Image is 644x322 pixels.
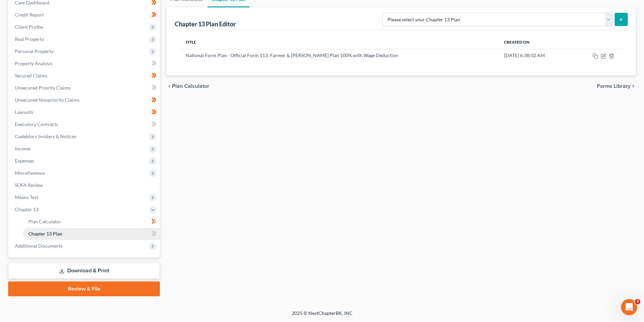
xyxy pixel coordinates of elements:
span: Personal Property [15,48,53,54]
span: Chapter 13 [15,206,39,212]
a: Secured Claims [9,70,160,82]
a: Credit Report [9,9,160,21]
span: Additional Documents [15,243,63,249]
a: Executory Contracts [9,118,160,130]
span: Forms Library [597,83,630,89]
span: Property Analysis [15,60,52,66]
a: Unsecured Nonpriority Claims [9,94,160,106]
a: Lawsuits [9,106,160,118]
td: [DATE] 6:38:02 AM [499,49,572,62]
iframe: Intercom live chat [621,299,637,315]
th: Created On [499,35,572,49]
th: Title [180,35,499,49]
span: Plan Calculator [172,83,209,89]
span: 3 [635,299,640,304]
a: Review & File [8,281,160,296]
a: Property Analysis [9,57,160,70]
span: Chapter 13 Plan [28,231,62,237]
span: Client Profile [15,24,43,30]
span: Plan Calculator [28,219,61,224]
span: Credit Report [15,12,44,18]
span: SOFA Review [15,182,43,188]
span: Executory Contracts [15,121,58,127]
span: Unsecured Priority Claims [15,85,71,91]
a: Plan Calculator [23,216,160,228]
button: chevron_left Plan Calculator [167,83,209,89]
td: National Form Plan - Official Form 113: Farmer & [PERSON_NAME] Plan 100% with Wage Deduction [180,49,499,62]
button: Forms Library chevron_right [597,83,636,89]
span: Income [15,146,30,151]
a: Download & Print [8,263,160,279]
span: Lawsuits [15,109,33,115]
i: chevron_left [167,83,172,89]
span: Real Property [15,36,44,42]
span: Unsecured Nonpriority Claims [15,97,79,103]
a: Chapter 13 Plan [23,228,160,240]
span: Miscellaneous [15,170,45,176]
a: SOFA Review [9,179,160,191]
i: chevron_right [630,83,636,89]
a: Unsecured Priority Claims [9,82,160,94]
span: Means Test [15,194,38,200]
div: 2025 © NextChapterBK, INC [129,310,515,322]
span: Codebtors Insiders & Notices [15,133,76,139]
span: Secured Claims [15,73,47,78]
span: Expenses [15,158,34,164]
div: Chapter 13 Plan Editor [175,20,236,28]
